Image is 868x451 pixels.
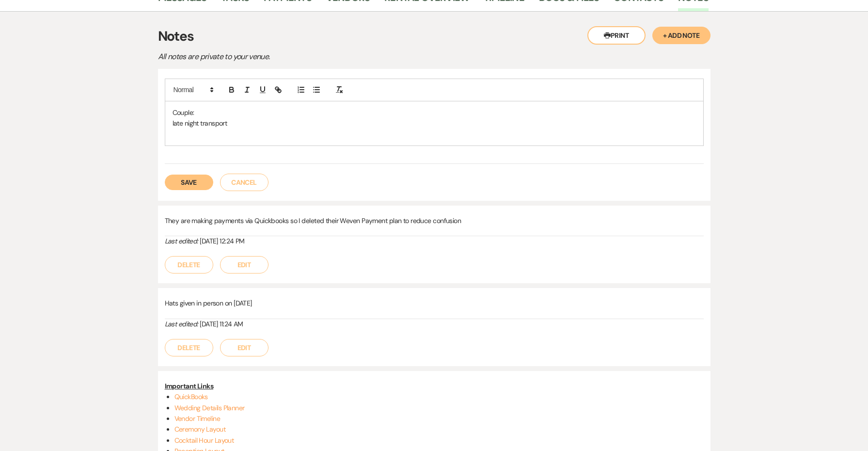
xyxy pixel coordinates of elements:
[158,26,710,47] h3: Notes
[174,436,234,445] a: Cocktail Hour Layout
[174,414,221,423] a: Vendor Timeline
[165,237,198,245] i: Last edited:
[174,403,245,412] a: Wedding Details Planner
[165,339,213,356] button: Delete
[220,339,268,356] button: Edit
[165,319,704,329] div: [DATE] 11:24 AM
[165,175,213,190] button: Save
[587,26,646,45] button: Print
[220,256,268,274] button: Edit
[173,107,696,118] p: Couple:
[165,298,704,308] p: Hats given in person on [DATE]
[173,118,696,129] p: late night transport
[165,236,704,246] div: [DATE] 12:24 PM
[652,27,710,44] button: + Add Note
[174,425,226,434] a: Ceremony Layout
[165,320,198,328] i: Last edited:
[165,382,214,390] u: Important Links
[165,256,213,274] button: Delete
[158,50,497,63] p: All notes are private to your venue.
[220,174,268,191] button: Cancel
[174,392,208,401] a: QuickBooks
[165,215,704,226] p: They are making payments via Quickbooks so I deleted their Weven Payment plan to reduce confusion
